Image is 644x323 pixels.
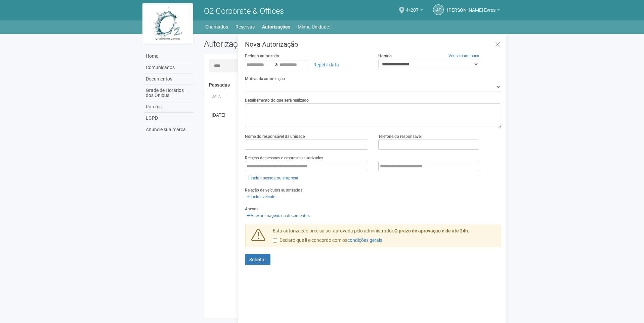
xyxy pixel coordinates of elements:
[249,257,266,262] span: Solicitar
[144,85,194,101] a: Grade de Horários dos Ônibus
[245,174,300,182] a: Incluir pessoa ou empresa
[245,212,312,219] a: Anexar imagens ou documentos
[245,41,501,48] h3: Nova Autorização
[448,53,479,58] a: Ver as condições
[142,3,193,44] img: logo.jpg
[144,73,194,85] a: Documentos
[447,8,500,14] a: [PERSON_NAME] Evres
[245,53,279,59] label: Período autorizado
[245,206,258,212] label: Anexos
[245,187,302,193] label: Relação de veículos autorizados
[144,124,194,135] a: Anuncie sua marca
[205,22,228,32] a: Chamados
[347,237,382,243] a: condições gerais
[245,76,285,82] label: Motivo da autorização
[144,51,194,62] a: Home
[204,39,348,49] h2: Autorizações
[378,133,422,140] label: Telefone do responsável
[433,4,444,15] a: AC
[245,155,323,161] label: Relação de pessoas e empresas autorizadas
[268,228,502,247] div: Esta autorização precisa ser aprovada pelo administrador.
[273,237,382,244] label: Declaro que li e concordo com os
[309,59,343,70] a: Repetir data
[406,8,423,14] a: 4/207
[209,91,239,102] th: Data
[378,53,392,59] label: Horário
[204,6,284,16] span: O2 Corporate & Offices
[235,22,255,32] a: Reservas
[144,113,194,124] a: LGPD
[245,59,368,70] div: a
[394,228,469,233] strong: O prazo de aprovação é de até 24h.
[144,101,194,113] a: Ramais
[245,254,270,265] button: Solicitar
[273,238,277,243] input: Declaro que li e concordo com oscondições gerais
[298,22,329,32] a: Minha Unidade
[245,193,277,201] a: Incluir veículo
[245,133,305,140] label: Nome do responsável da unidade
[406,1,419,13] span: 4/207
[212,112,237,118] div: [DATE]
[245,97,309,103] label: Detalhamento do que será realizado
[209,83,497,88] h4: Passadas
[144,62,194,73] a: Comunicados
[447,1,496,13] span: Armando Conceição Evres
[262,22,290,32] a: Autorizações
